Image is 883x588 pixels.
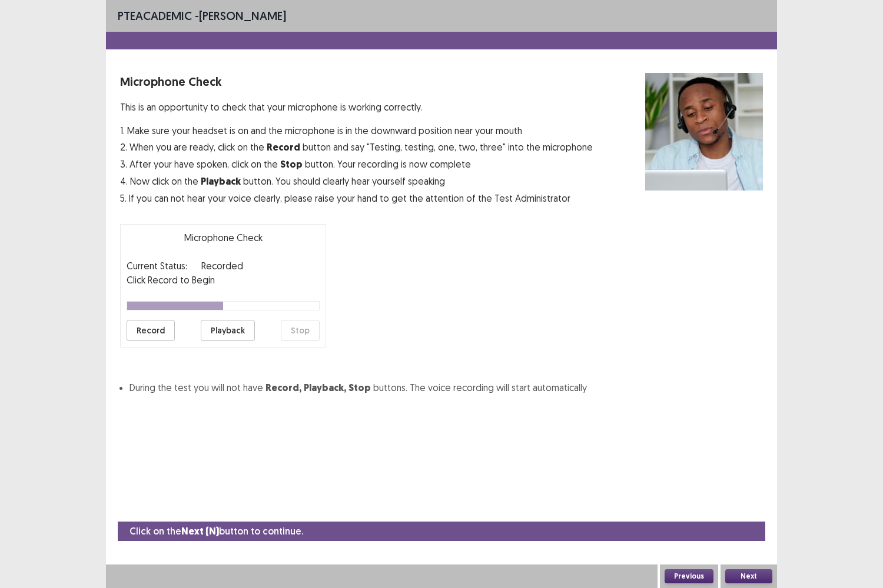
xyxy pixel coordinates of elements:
p: 3. After your have spoken, click on the button. Your recording is now complete [120,157,593,172]
p: 2. When you are ready, click on the button and say "Testing, testing, one, two, three" into the m... [120,140,593,155]
p: Recorded [201,259,243,273]
strong: Record, [265,382,301,394]
strong: Stop [348,382,371,394]
button: Next [725,569,772,583]
p: Click Record to Begin [127,273,320,287]
p: 5. If you can not hear your voice clearly, please raise your hand to get the attention of the Tes... [120,191,593,205]
p: Microphone Check [120,73,593,91]
button: Playback [201,320,255,341]
strong: Record [267,141,300,153]
p: This is an opportunity to check that your microphone is working correctly. [120,100,593,114]
p: 1. Make sure your headset is on and the microphone is in the downward position near your mouth [120,123,593,138]
span: PTE academic [118,8,192,23]
p: Microphone Check [127,230,320,245]
strong: Playback, [304,382,346,394]
strong: Stop [280,158,303,171]
p: Click on the button to continue. [130,524,303,539]
p: Current Status: [127,259,187,273]
button: Record [127,320,175,341]
strong: Playback [201,175,241,188]
p: 4. Now click on the button. You should clearly hear yourself speaking [120,174,593,189]
strong: Next (N) [181,525,219,537]
button: Previous [665,569,713,583]
button: Stop [281,320,320,341]
li: During the test you will not have buttons. The voice recording will start automatically [130,380,763,395]
img: microphone check [645,73,763,191]
p: - [PERSON_NAME] [118,7,286,25]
